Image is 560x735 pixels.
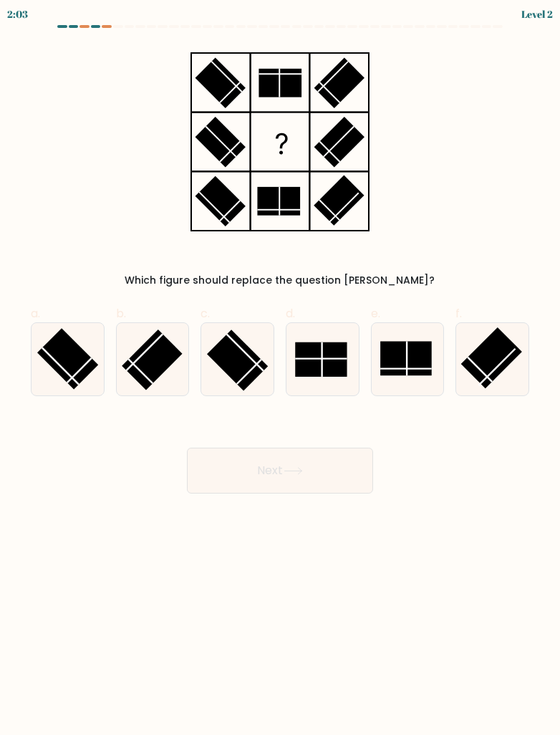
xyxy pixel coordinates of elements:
[187,448,373,494] button: Next
[7,6,28,21] div: 2:03
[371,305,380,322] span: e.
[116,305,126,322] span: b.
[201,305,210,322] span: c.
[39,273,521,288] div: Which figure should replace the question [PERSON_NAME]?
[31,305,40,322] span: a.
[286,305,295,322] span: d.
[455,305,462,322] span: f.
[521,6,553,21] div: Level 2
